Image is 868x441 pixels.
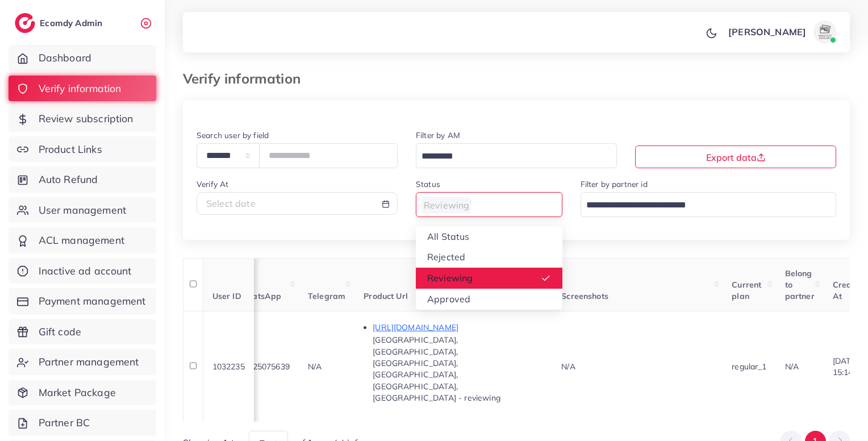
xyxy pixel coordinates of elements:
input: Search for option [582,197,822,214]
span: Partner management [39,355,139,369]
span: 1032235 [212,361,245,372]
span: N/A [308,361,322,372]
span: Create At [833,280,859,301]
span: Telegram [308,291,345,301]
img: logo [15,13,35,33]
span: User ID [212,291,241,301]
label: Verify At [197,178,228,190]
span: regular_1 [732,361,766,372]
span: Belong to partner [785,268,815,302]
span: Partner BC [39,415,90,430]
p: [URL][DOMAIN_NAME] [373,321,543,334]
label: Search user by field [197,130,269,141]
input: Search for option [418,197,548,214]
span: Review subscription [39,111,133,126]
a: Review subscription [9,106,156,132]
span: 84825075639 [239,361,290,372]
span: Current plan [732,280,761,301]
a: Partner BC [9,410,156,436]
span: Auto Refund [39,172,98,187]
span: Product Links [39,142,102,157]
span: Select date [206,198,256,209]
a: Inactive ad account [9,258,156,284]
span: [GEOGRAPHIC_DATA], [GEOGRAPHIC_DATA], [GEOGRAPHIC_DATA], [GEOGRAPHIC_DATA], [GEOGRAPHIC_DATA], [G... [373,335,500,402]
a: Product Links [9,136,156,163]
span: Product Url [364,291,408,301]
a: [PERSON_NAME]avatar [722,20,841,43]
div: Search for option [416,143,617,168]
span: N/A [561,361,575,372]
h2: Ecomdy Admin [40,18,105,28]
input: Search for option [418,148,602,165]
a: Partner management [9,349,156,375]
label: Filter by partner id [581,178,648,190]
span: ACL management [39,233,124,248]
a: Market Package [9,380,156,406]
img: avatar [813,20,836,43]
span: Inactive ad account [39,264,132,278]
span: Payment management [39,294,146,309]
span: Gift code [39,324,81,339]
span: N/A [785,361,799,372]
span: Verify information [39,81,122,96]
span: Market Package [39,385,116,400]
a: Payment management [9,288,156,314]
span: User management [39,203,126,218]
a: Dashboard [9,45,156,71]
a: Gift code [9,319,156,345]
div: Search for option [416,192,562,217]
p: [PERSON_NAME] [728,25,806,39]
span: [DATE] 15:14:35 [833,356,864,377]
a: User management [9,197,156,223]
label: Status [416,178,440,190]
a: ACL management [9,227,156,253]
a: Auto Refund [9,167,156,193]
span: Export data [706,152,766,163]
button: Export data [635,145,836,168]
a: Verify information [9,76,156,102]
label: Filter by AM [416,130,460,141]
span: Dashboard [39,51,91,65]
div: Search for option [581,192,837,217]
h3: Verify information [183,70,310,87]
span: Screenshots [561,291,608,301]
a: logoEcomdy Admin [15,13,105,33]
